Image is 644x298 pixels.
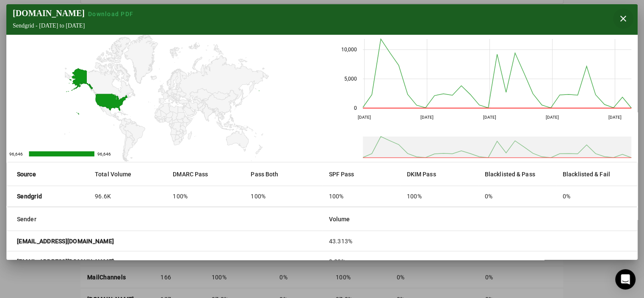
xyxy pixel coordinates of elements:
[354,105,357,111] text: 0
[17,192,42,201] strong: Sendgrid
[358,115,371,120] text: [DATE]
[615,269,636,290] div: Open Intercom Messenger
[17,170,36,179] strong: Source
[556,186,637,206] mat-cell: 0%
[9,152,23,156] text: 96,646
[88,162,166,186] mat-header-cell: Total Volume
[608,115,621,120] text: [DATE]
[322,231,638,251] mat-cell: 43.313%
[478,186,556,206] mat-cell: 0%
[322,251,638,272] mat-cell: 9.02%
[322,186,400,206] mat-cell: 100%
[88,186,166,206] mat-cell: 96.6K
[97,152,111,156] text: 96,646
[166,162,244,186] mat-header-cell: DMARC Pass
[244,186,322,206] mat-cell: 100%
[13,8,137,18] div: [DOMAIN_NAME]
[7,207,322,231] mat-header-cell: Sender
[400,186,478,206] mat-cell: 100%
[322,162,400,186] mat-header-cell: SPF Pass
[400,162,478,186] mat-header-cell: DKIM Pass
[483,115,496,120] text: [DATE]
[6,35,322,162] svg: A chart.
[17,237,114,245] strong: [EMAIL_ADDRESS][DOMAIN_NAME]
[545,115,558,120] text: [DATE]
[556,162,637,186] mat-header-cell: Blacklisted & Fail
[85,10,137,18] button: Download PDF
[420,115,433,120] text: [DATE]
[478,162,556,186] mat-header-cell: Blacklisted & Pass
[13,22,137,29] div: Sendgrid - [DATE] to [DATE]
[322,207,638,231] mat-header-cell: Volume
[341,47,357,53] text: 10,000
[244,162,322,186] mat-header-cell: Pass Both
[344,76,357,82] text: 5,000
[166,186,244,206] mat-cell: 100%
[17,257,114,266] strong: [EMAIL_ADDRESS][DOMAIN_NAME]
[88,11,133,17] span: Download PDF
